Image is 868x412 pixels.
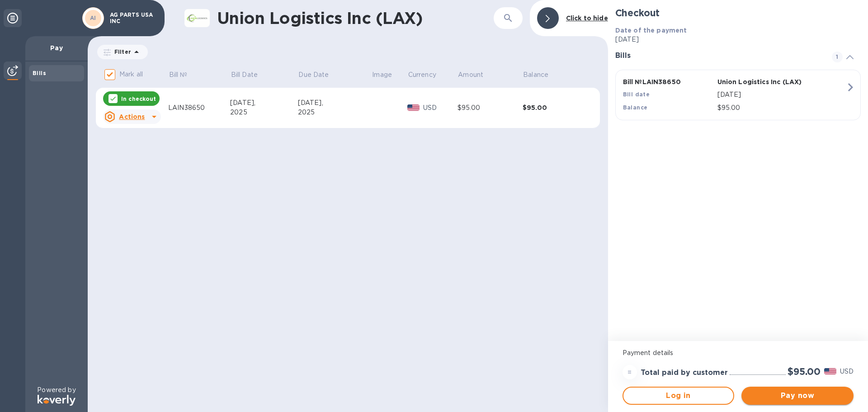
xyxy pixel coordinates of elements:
span: Bill № [169,70,199,80]
span: Bill Date [231,70,269,80]
p: Powered by [37,385,75,395]
h1: Union Logistics Inc (LAX) [217,9,455,28]
p: Union Logistics Inc (LAX) [717,77,808,86]
img: Logo [38,395,75,406]
p: Balance [523,70,548,80]
img: USD [407,104,420,111]
p: In checkout [121,95,156,103]
p: Image [372,70,392,80]
u: Actions [119,113,145,120]
div: [DATE], [230,98,298,108]
p: Payment details [623,348,854,358]
p: AG PARTS USA INC [110,12,155,24]
p: Due Date [298,70,329,80]
p: $95.00 [717,103,846,113]
button: Bill №LAIN38650Union Logistics Inc (LAX)Bill date[DATE]Balance$95.00 [615,70,861,120]
p: Filter [111,48,131,56]
p: Currency [408,70,436,80]
span: Amount [458,70,495,80]
p: Pay [33,43,80,52]
button: Log in [623,387,735,405]
div: $95.00 [523,103,588,112]
b: Bill date [623,91,650,98]
p: Mark all [119,70,143,79]
span: Due Date [298,70,340,80]
div: 2025 [298,108,372,117]
p: USD [423,103,458,113]
p: Amount [458,70,483,80]
button: Pay now [741,387,854,405]
b: Date of the payment [615,27,687,34]
h2: Checkout [615,7,861,19]
b: AI [90,14,96,21]
span: Balance [523,70,560,80]
p: Bill Date [231,70,258,80]
span: 1 [832,52,843,62]
h3: Bills [615,52,821,60]
h2: $95.00 [788,366,821,377]
div: LAIN38650 [168,103,230,113]
p: USD [840,367,854,376]
div: $95.00 [458,103,523,113]
p: [DATE] [717,90,846,99]
span: Log in [631,390,726,401]
b: Balance [623,104,648,111]
h3: Total paid by customer [641,369,728,377]
div: = [623,365,637,379]
b: Click to hide [566,14,608,22]
div: 2025 [230,108,298,117]
p: Bill № LAIN38650 [623,77,714,86]
span: Pay now [749,390,846,401]
p: [DATE] [615,35,861,44]
p: Bill № [169,70,188,80]
div: [DATE], [298,98,372,108]
img: USD [824,368,836,374]
b: Bills [33,70,46,76]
